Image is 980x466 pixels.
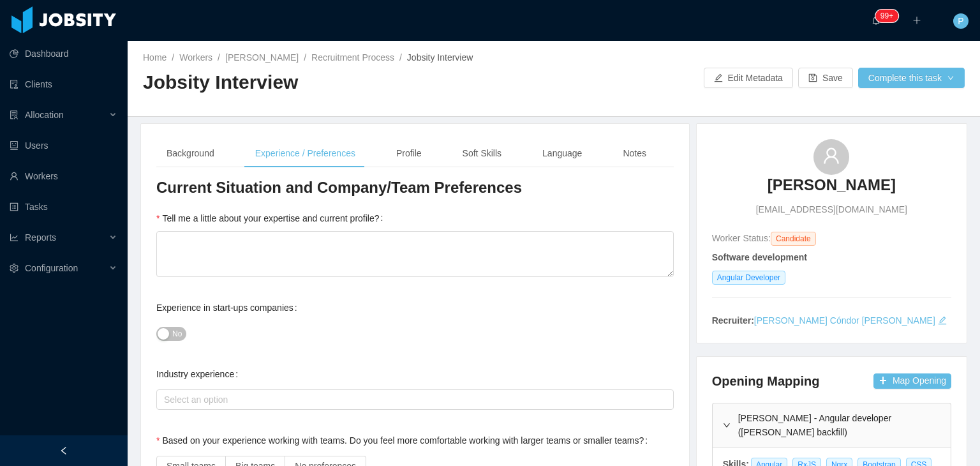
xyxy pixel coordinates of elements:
i: icon: line-chart [10,233,19,242]
div: icon: right[PERSON_NAME] - Angular developer ([PERSON_NAME] backfill) [713,403,951,447]
textarea: Tell me a little about your expertise and current profile? [156,231,674,278]
span: P [958,13,963,29]
button: Experience in start-ups companies [156,327,186,341]
div: Experience / Preferences [245,139,366,168]
i: icon: edit [938,316,947,325]
h4: Opening Mapping [712,372,820,390]
a: [PERSON_NAME] [225,52,299,63]
span: Angular Developer [712,271,785,285]
a: icon: userWorkers [10,163,117,189]
a: Workers [179,52,212,63]
label: Tell me a little about your expertise and current profile? [156,213,388,223]
h2: Jobsity Interview [143,70,554,96]
strong: Software development [712,252,807,262]
i: icon: user [822,147,840,165]
span: [EMAIL_ADDRESS][DOMAIN_NAME] [756,203,907,216]
h3: Current Situation and Company/Team Preferences [156,177,674,198]
i: icon: solution [10,110,19,119]
strong: Recruiter: [712,315,754,326]
a: icon: robotUsers [10,133,117,158]
a: Recruitment Process [311,52,394,63]
div: Select an option [164,393,660,406]
a: [PERSON_NAME] [768,175,896,203]
span: Candidate [771,232,816,246]
label: Experience in start-ups companies [156,303,302,313]
h3: [PERSON_NAME] [768,175,896,195]
div: Notes [612,139,657,168]
i: icon: bell [872,16,880,25]
button: icon: plusMap Opening [873,373,951,389]
div: Profile [386,139,432,168]
div: Background [156,139,225,168]
span: Jobsity Interview [407,52,473,63]
label: Industry experience [156,369,243,379]
a: Home [143,52,167,63]
span: / [172,52,174,63]
button: icon: saveSave [798,68,853,88]
i: icon: right [723,421,731,429]
i: icon: plus [912,16,921,25]
button: icon: editEdit Metadata [704,68,793,88]
span: / [218,52,220,63]
div: Language [532,139,592,168]
div: Soft Skills [452,139,512,168]
sup: 1722 [875,10,898,22]
span: Configuration [25,263,78,273]
input: Industry experience [160,393,167,408]
span: No [172,327,182,340]
button: Complete this taskicon: down [858,68,965,88]
span: Worker Status: [712,233,771,243]
a: icon: auditClients [10,71,117,97]
span: Allocation [25,110,64,120]
label: Based on your experience working with teams. Do you feel more comfortable working with larger tea... [156,435,653,446]
a: icon: profileTasks [10,194,117,220]
span: / [399,52,402,63]
span: / [304,52,306,63]
a: [PERSON_NAME] Cóndor [PERSON_NAME] [754,315,935,326]
i: icon: setting [10,264,19,273]
a: icon: pie-chartDashboard [10,41,117,66]
span: Reports [25,232,56,243]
